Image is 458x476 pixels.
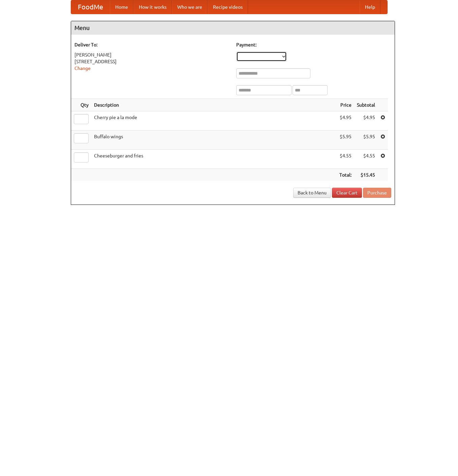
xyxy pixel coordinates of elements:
[354,131,378,150] td: $5.95
[71,0,110,14] a: FoodMe
[172,0,208,14] a: Who we are
[337,150,354,169] td: $4.55
[74,41,230,48] h5: Deliver To:
[91,131,337,150] td: Buffalo wings
[354,169,378,181] th: $15.45
[110,0,133,14] a: Home
[337,169,354,181] th: Total:
[74,51,230,58] div: [PERSON_NAME]
[337,131,354,150] td: $5.95
[71,21,395,35] h4: Menu
[354,111,378,131] td: $4.95
[71,99,91,111] th: Qty
[332,188,362,198] a: Clear Cart
[354,99,378,111] th: Subtotal
[74,66,91,71] a: Change
[236,41,391,48] h5: Payment:
[91,111,337,131] td: Cherry pie a la mode
[208,0,248,14] a: Recipe videos
[360,0,380,14] a: Help
[74,58,230,65] div: [STREET_ADDRESS]
[337,111,354,131] td: $4.95
[354,150,378,169] td: $4.55
[293,188,331,198] a: Back to Menu
[91,99,337,111] th: Description
[91,150,337,169] td: Cheeseburger and fries
[363,188,391,198] button: Purchase
[337,99,354,111] th: Price
[133,0,172,14] a: How it works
